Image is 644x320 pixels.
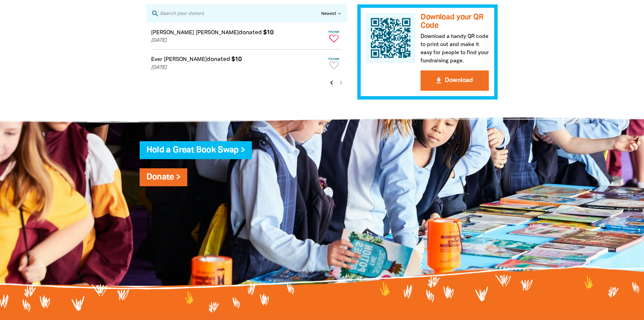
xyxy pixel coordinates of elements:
em: Ever [151,57,162,62]
i: chevron_left [328,79,336,87]
h3: Download your QR Code [421,13,489,30]
span: Thank [326,30,342,34]
button: Thank [326,55,342,72]
input: Search your donors [159,9,321,18]
div: Paginated content [146,23,347,91]
button: Thank [326,27,342,45]
em: [PERSON_NAME] [164,57,207,62]
span: donated [239,30,262,35]
p: [DATE] [151,37,324,44]
i: search [151,9,159,18]
a: Hold a Great Book Swap > [146,146,245,154]
button: get_appDownload [421,70,489,91]
em: $10 [232,57,242,62]
em: [PERSON_NAME] [196,30,239,35]
a: Donate > [146,173,181,181]
span: Thank [326,57,342,61]
p: [DATE] [151,64,324,71]
span: donated [207,57,230,62]
button: Previous page [327,78,336,87]
em: [PERSON_NAME] [151,30,194,35]
em: $10 [263,30,273,35]
i: get_app [435,77,443,85]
